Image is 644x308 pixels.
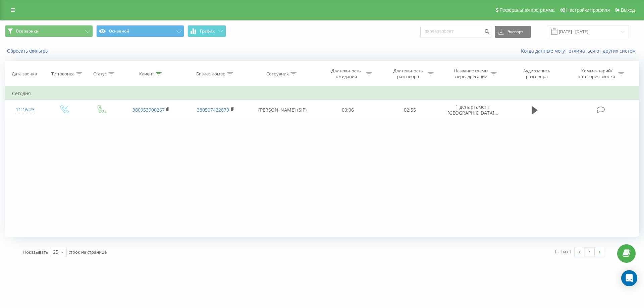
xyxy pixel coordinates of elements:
[420,26,491,38] input: Поиск по номеру
[266,71,289,77] div: Сотрудник
[566,7,610,13] span: Настройки профиля
[499,7,554,13] span: Реферальная программа
[390,68,426,79] div: Длительность разговора
[200,29,215,34] span: График
[248,100,317,120] td: [PERSON_NAME] (SIP)
[447,104,498,116] span: 1 департамент [GEOGRAPHIC_DATA]...
[621,7,635,13] span: Выход
[196,71,225,77] div: Бизнес номер
[453,68,489,79] div: Название схемы переадресации
[197,107,229,113] a: 380507422879
[328,68,364,79] div: Длительность ожидания
[139,71,154,77] div: Клиент
[12,103,38,116] div: 11:16:23
[585,247,595,257] a: 1
[187,25,226,37] button: График
[53,249,58,255] div: 25
[317,100,379,120] td: 00:06
[23,249,48,255] span: Показывать
[515,68,559,79] div: Аудиозапись разговора
[379,100,440,120] td: 02:55
[51,71,74,77] div: Тип звонка
[577,68,616,79] div: Комментарий/категория звонка
[521,48,639,54] a: Когда данные могут отличаться от других систем
[12,71,37,77] div: Дата звонка
[621,270,637,286] div: Open Intercom Messenger
[554,248,571,255] div: 1 - 1 из 1
[5,87,639,100] td: Сегодня
[5,48,52,54] button: Сбросить фильтры
[495,26,531,38] button: Экспорт
[93,71,107,77] div: Статус
[16,28,39,34] span: Все звонки
[96,25,184,37] button: Основной
[68,249,107,255] span: строк на странице
[5,25,93,37] button: Все звонки
[132,107,165,113] a: 380953900267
